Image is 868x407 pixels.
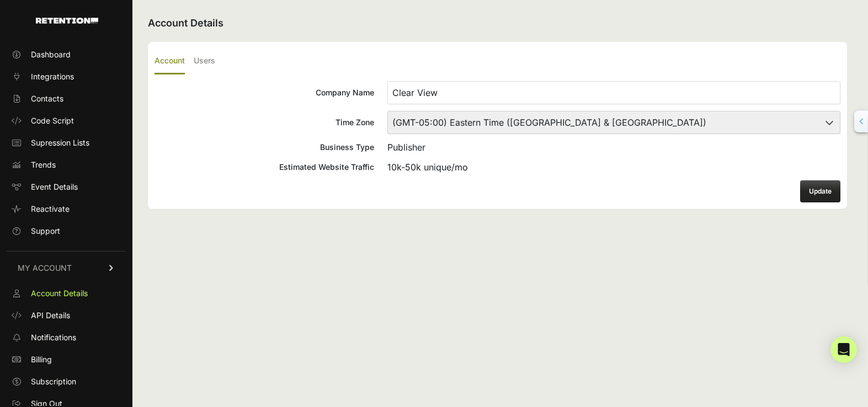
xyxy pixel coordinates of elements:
a: Integrations [7,68,126,85]
a: Supression Lists [7,134,126,152]
div: Publisher [387,141,840,154]
a: Code Script [7,112,126,130]
span: API Details [31,310,70,321]
label: Account [155,49,185,74]
span: Code Script [31,115,74,126]
a: Support [7,222,126,240]
span: Billing [31,354,52,365]
span: Account Details [31,288,88,299]
a: Reactivate [7,200,126,218]
div: Company Name [155,87,374,98]
a: Dashboard [7,46,126,63]
h2: Account Details [148,15,847,31]
span: Contacts [31,93,63,104]
div: Time Zone [155,117,374,128]
span: Trends [31,159,56,170]
span: Notifications [31,332,76,343]
span: Event Details [31,181,78,192]
div: Estimated Website Traffic [155,162,374,173]
a: API Details [7,307,126,324]
a: Contacts [7,90,126,108]
a: MY ACCOUNT [7,251,126,285]
a: Billing [7,351,126,368]
a: Account Details [7,285,126,302]
a: Notifications [7,329,126,346]
div: 10k-50k unique/mo [387,160,840,174]
span: Support [31,226,60,237]
span: Integrations [31,71,74,82]
a: Trends [7,156,126,174]
label: Users [194,49,215,74]
span: MY ACCOUNT [18,263,72,274]
div: Open Intercom Messenger [830,336,857,363]
img: Retention.com [36,18,98,24]
div: Business Type [155,142,374,153]
a: Subscription [7,373,126,390]
span: Reactivate [31,203,70,215]
select: Time Zone [387,111,840,134]
input: Company Name [387,81,840,104]
span: Dashboard [31,49,71,60]
a: Event Details [7,178,126,196]
span: Supression Lists [31,137,89,148]
span: Subscription [31,376,76,387]
button: Update [800,180,840,202]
